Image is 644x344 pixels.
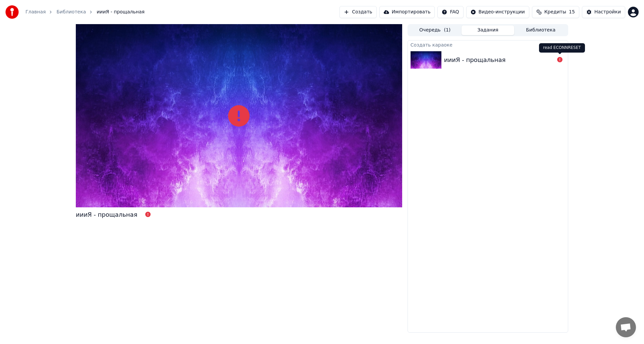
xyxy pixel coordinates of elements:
[5,5,19,19] img: youka
[544,9,566,15] span: Кредиты
[339,6,376,18] button: Создать
[97,9,145,15] span: иииЯ - прощальная
[444,27,450,33] span: ( 1 )
[56,9,86,15] a: Библиотека
[616,317,636,337] div: Открытый чат
[437,6,463,18] button: FAQ
[569,9,575,15] span: 15
[379,6,435,18] button: Импортировать
[594,9,621,15] div: Настройки
[532,6,579,18] button: Кредиты15
[408,41,568,49] div: Создать караоке
[409,25,462,35] button: Очередь
[514,25,567,35] button: Библиотека
[539,43,585,53] div: read ECONNRESET
[462,25,515,35] button: Задания
[582,6,625,18] button: Настройки
[76,210,137,219] div: иииЯ - прощальная
[444,55,505,65] div: иииЯ - прощальная
[25,9,145,15] nav: breadcrumb
[466,6,529,18] button: Видео-инструкции
[25,9,46,15] a: Главная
